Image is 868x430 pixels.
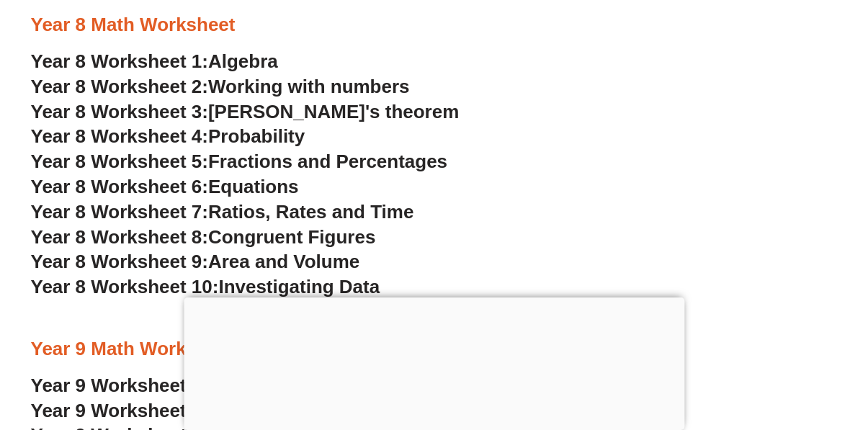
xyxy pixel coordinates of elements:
[31,176,209,197] span: Year 8 Worksheet 6:
[31,375,568,396] a: Year 9 Worksheet 1:Computation and Financial Mathematics
[31,400,209,421] span: Year 9 Worksheet 2:
[31,125,209,147] span: Year 8 Worksheet 4:
[208,125,305,147] span: Probability
[630,267,868,430] iframe: Chat Widget
[208,50,278,72] span: Algebra
[31,201,209,223] span: Year 8 Worksheet 7:
[31,151,209,172] span: Year 8 Worksheet 5:
[208,101,459,122] span: [PERSON_NAME]'s theorem
[208,251,359,272] span: Area and Volume
[208,76,410,97] span: Working with numbers
[31,50,278,72] a: Year 8 Worksheet 1:Algebra
[31,337,838,362] h3: Year 9 Math Worksheet
[31,125,305,147] a: Year 8 Worksheet 4:Probability
[31,276,219,297] span: Year 8 Worksheet 10:
[31,76,209,97] span: Year 8 Worksheet 2:
[31,151,448,172] a: Year 8 Worksheet 5:Fractions and Percentages
[31,176,299,197] a: Year 8 Worksheet 6:Equations
[31,13,838,37] h3: Year 8 Math Worksheet
[208,176,299,197] span: Equations
[31,400,568,421] a: Year 9 Worksheet 2:Expressions, Equations and Inequalities
[208,226,375,248] span: Congruent Figures
[31,375,209,396] span: Year 9 Worksheet 1:
[218,276,380,297] span: Investigating Data
[208,151,447,172] span: Fractions and Percentages
[208,201,413,223] span: Ratios, Rates and Time
[31,226,209,248] span: Year 8 Worksheet 8:
[31,50,209,72] span: Year 8 Worksheet 1:
[31,101,460,122] a: Year 8 Worksheet 3:[PERSON_NAME]'s theorem
[31,251,360,272] a: Year 8 Worksheet 9:Area and Volume
[184,297,684,426] iframe: Advertisement
[31,251,209,272] span: Year 8 Worksheet 9:
[31,226,376,248] a: Year 8 Worksheet 8:Congruent Figures
[31,276,380,297] a: Year 8 Worksheet 10:Investigating Data
[31,76,410,97] a: Year 8 Worksheet 2:Working with numbers
[31,101,209,122] span: Year 8 Worksheet 3:
[31,201,414,223] a: Year 8 Worksheet 7:Ratios, Rates and Time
